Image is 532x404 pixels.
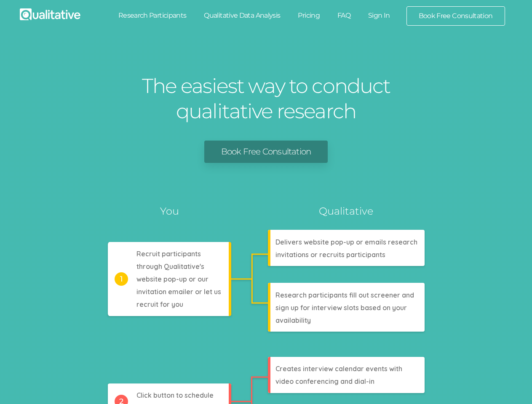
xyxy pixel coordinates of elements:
[20,8,80,20] img: Qualitative
[275,377,374,385] tspan: video conferencing and dial-in
[136,250,201,258] tspan: Recruit participants
[140,73,393,124] h1: The easiest way to conduct qualitative research
[319,205,373,217] tspan: Qualitative
[136,300,183,308] tspan: recruit for you
[407,7,505,25] a: Book Free Consultation
[275,250,385,259] tspan: invitations or recruits participants
[120,274,123,284] tspan: 1
[359,6,399,25] a: Sign In
[136,287,221,296] tspan: invitation emailer or let us
[275,364,402,373] tspan: Creates interview calendar events with
[136,391,214,399] tspan: Click button to schedule
[275,238,417,246] tspan: Delivers website pop-up or emails research
[136,275,209,283] tspan: website pop-up or our
[275,303,407,312] tspan: sign up for interview slots based on your
[160,205,179,217] tspan: You
[204,141,328,163] a: Book Free Consultation
[275,291,414,299] tspan: Research participants fill out screener and
[136,262,204,271] tspan: through Qualitative's
[329,6,359,25] a: FAQ
[289,6,329,25] a: Pricing
[275,316,311,324] tspan: availability
[195,6,289,25] a: Qualitative Data Analysis
[110,6,195,25] a: Research Participants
